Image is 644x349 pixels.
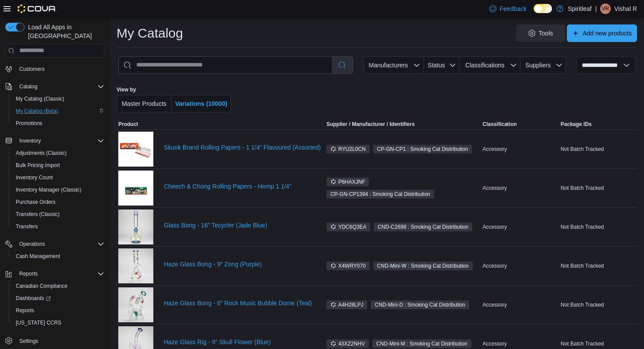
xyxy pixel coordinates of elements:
[16,120,42,127] span: Promotions
[534,4,552,13] input: Dark Mode
[12,293,54,304] a: Dashboards
[164,144,323,151] a: Skunk Brand Rolling Papers - 1 1/4" Flavoured (Assorted)
[534,13,534,14] span: Dark Mode
[371,300,469,309] span: CND-Mini-D : Smoking Cat Distribution
[481,339,559,349] div: Accessory
[25,23,104,40] span: Load All Apps in [GEOGRAPHIC_DATA]
[559,144,637,154] div: Not Batch Tracked
[16,269,104,279] span: Reports
[19,338,38,345] span: Settings
[19,241,45,248] span: Operations
[12,251,104,262] span: Cash Management
[16,319,61,326] span: [US_STATE] CCRS
[164,183,323,190] a: Cheech & Chong Rolling Papers - Hemp 1 1/4"
[602,3,609,14] span: VR
[12,251,64,262] a: Cash Management
[12,94,68,104] a: My Catalog (Classic)
[330,145,365,153] span: RYU2L0CN
[330,223,366,231] span: YDC6Q3EA
[16,211,60,218] span: Transfers (Classic)
[9,304,108,317] button: Reports
[12,185,104,195] span: Inventory Manager (Classic)
[567,24,637,42] button: Add new products
[12,197,104,207] span: Purchase Orders
[9,196,108,208] button: Purchase Orders
[9,280,108,292] button: Canadian Compliance
[377,145,468,153] span: CP-GN-CP1 : Smoking Cat Distribution
[12,197,59,207] a: Purchase Orders
[9,117,108,129] button: Promotions
[330,190,430,198] span: CP-GN-CP1394 : Smoking Cat Distribution
[16,63,104,74] span: Customers
[326,262,369,270] span: X4WRY070
[9,105,108,117] button: My Catalog (Beta)
[12,160,64,171] a: Bulk Pricing Import
[378,223,468,231] span: CND-C2698 : Smoking Cat Distribution
[2,238,108,250] button: Operations
[2,80,108,93] button: Catalog
[500,4,527,13] span: Feedback
[614,3,637,14] p: Vishal R
[525,62,551,69] span: Suppliers
[16,64,48,74] a: Customers
[19,137,41,144] span: Inventory
[16,136,104,146] span: Inventory
[9,220,108,233] button: Transfers
[122,100,166,107] span: Master Products
[9,159,108,171] button: Bulk Pricing Import
[12,118,46,129] a: Promotions
[16,136,44,146] button: Inventory
[12,118,104,129] span: Promotions
[12,318,104,328] span: Washington CCRS
[9,171,108,184] button: Inventory Count
[373,262,473,270] span: CND-Mini-W : Smoking Cat Distribution
[330,340,365,348] span: 43XZ2NHV
[326,121,414,128] span: Supplier / Manufacturer / Identifiers
[16,95,64,102] span: My Catalog (Classic)
[539,29,553,38] span: Tools
[559,339,637,349] div: Not Batch Tracked
[2,334,108,347] button: Settings
[16,239,104,249] span: Operations
[12,209,63,220] a: Transfers (Classic)
[12,185,85,195] a: Inventory Manager (Classic)
[2,135,108,147] button: Inventory
[9,184,108,196] button: Inventory Manager (Classic)
[117,95,172,112] button: Master Products
[326,339,369,348] span: 43XZ2NHV
[520,56,566,74] button: Suppliers
[12,281,104,291] span: Canadian Compliance
[377,262,469,270] span: CND-Mini-W : Smoking Cat Distribution
[16,223,38,230] span: Transfers
[12,293,104,304] span: Dashboards
[428,62,445,69] span: Status
[559,222,637,232] div: Not Batch Tracked
[16,269,41,279] button: Reports
[16,162,60,169] span: Bulk Pricing Import
[330,301,363,309] span: A4H28LPJ
[2,268,108,280] button: Reports
[12,221,104,232] span: Transfers
[12,160,104,171] span: Bulk Pricing Import
[330,262,365,270] span: X4WRY070
[164,222,323,229] a: Glass Bong - 16" Tecycler (Jade Blue)
[481,300,559,310] div: Accessory
[424,56,460,74] button: Status
[2,63,108,75] button: Customers
[326,145,369,154] span: RYU2L0CN
[559,261,637,271] div: Not Batch Tracked
[118,248,153,283] img: Haze Glass Bong - 9" Zong (Purple)
[16,239,49,249] button: Operations
[164,339,323,346] a: Haze Glass Rig - 9" Skull Flower (Blue)
[164,300,323,307] a: Haze Glass Bong - 6" Rock Music Bubble Dome (Teal)
[326,223,370,231] span: YDC6Q3EA
[16,307,34,314] span: Reports
[481,222,559,232] div: Accessory
[561,121,592,128] span: Package IDs
[369,62,408,69] span: Manufacturers
[175,100,227,107] span: Variations (10000)
[118,209,153,244] img: Glass Bong - 16" Tecycler (Jade Blue)
[118,171,153,206] img: Cheech & Chong Rolling Papers - Hemp 1 1/4"
[172,95,231,112] button: Variations (10000)
[12,148,104,158] span: Adjustments (Classic)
